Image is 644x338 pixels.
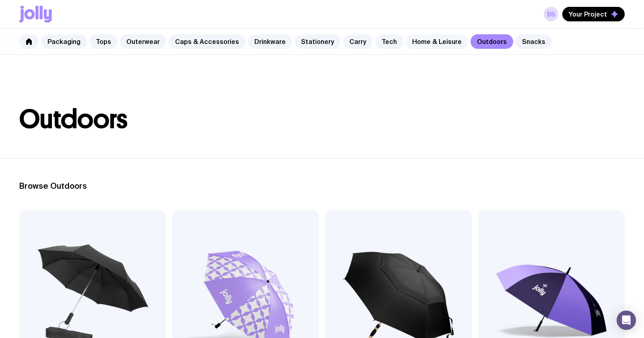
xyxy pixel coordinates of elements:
[375,34,403,49] a: Tech
[19,181,625,191] h2: Browse Outdoors
[19,106,625,132] h1: Outdoors
[169,34,246,49] a: Caps & Accessories
[471,34,513,49] a: Outdoors
[569,10,607,18] span: Your Project
[120,34,166,49] a: Outerwear
[617,311,636,330] div: Open Intercom Messenger
[562,7,625,21] button: Your Project
[516,34,552,49] a: Snacks
[406,34,468,49] a: Home & Leisure
[89,34,118,49] a: Tops
[248,34,292,49] a: Drinkware
[295,34,341,49] a: Stationery
[544,7,558,21] a: BS
[41,34,87,49] a: Packaging
[343,34,373,49] a: Carry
